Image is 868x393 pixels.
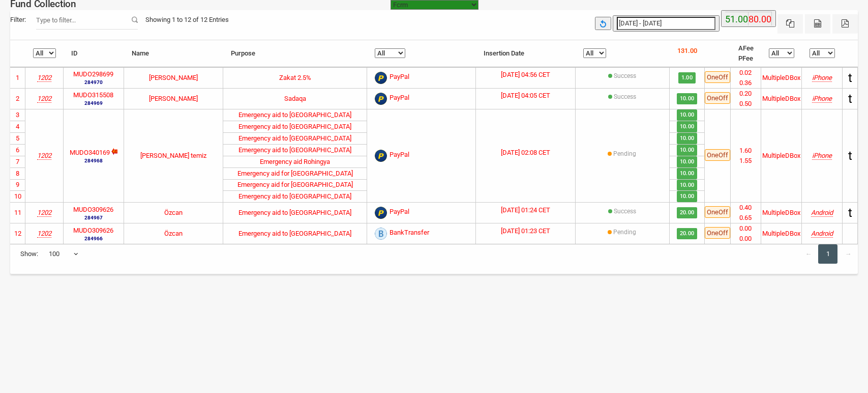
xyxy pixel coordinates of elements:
[20,249,38,259] span: Show:
[677,191,697,202] span: 10.00
[223,179,367,191] td: Emergency aid for [GEOGRAPHIC_DATA]
[223,109,367,121] td: Emergency aid to [GEOGRAPHIC_DATA]
[848,206,852,220] span: t
[390,228,429,240] span: BankTransfer
[731,156,761,166] li: 1.55
[124,202,223,223] td: Özcan
[10,144,25,156] td: 6
[223,67,367,88] td: Zakat 2.5%
[705,71,730,83] span: OneOff
[677,156,697,167] span: 10.00
[677,46,697,56] p: 131.00
[677,145,697,156] span: 10.00
[64,40,124,67] th: ID
[818,244,837,264] a: 1
[738,53,754,64] li: PFee
[677,180,697,191] span: 10.00
[10,109,25,121] td: 3
[731,223,761,234] li: 0.00
[223,202,367,223] td: Emergency aid to [GEOGRAPHIC_DATA]
[614,92,636,101] label: Success
[812,152,832,159] i: Mozilla/5.0 (iPhone; CPU iPhone OS 18_3_1 like Mac OS X) AppleWebKit/605.1.15 (KHTML, like Gecko)...
[37,152,51,159] i: Musaid e.V.
[124,109,223,202] td: [PERSON_NAME] temiz
[848,149,852,163] span: t
[811,209,833,216] i: Mozilla/5.0 (Linux; Android 14; SM-S928B Build/UP1A.231005.007; wv) AppleWebKit/537.36 (KHTML, li...
[70,157,117,164] small: 284968
[10,202,25,223] td: 11
[731,146,761,156] li: 1.60
[37,209,51,216] i: Musaid e.V.
[848,71,852,85] span: t
[762,151,800,161] div: MultipleDBox
[501,70,550,80] label: [DATE] 04:56 CET
[10,156,25,167] td: 7
[705,227,730,239] span: OneOff
[705,206,730,218] span: OneOff
[848,92,852,106] span: t
[476,40,576,67] th: Insertion Date
[731,78,761,88] li: 0.36
[124,223,223,244] td: Özcan
[37,230,51,237] i: Musaid e.V.
[677,228,697,239] span: 20.00
[731,234,761,244] li: 0.00
[705,149,730,161] span: OneOff
[721,10,776,27] button: 51.00 80.00
[73,235,113,242] small: 284966
[223,144,367,156] td: Emergency aid to [GEOGRAPHIC_DATA]
[677,168,697,179] span: 10.00
[223,132,367,144] td: Emergency aid to [GEOGRAPHIC_DATA]
[501,148,550,158] label: [DATE] 02:08 CET
[762,94,800,104] div: MultipleDBox
[614,71,636,80] label: Success
[812,95,832,102] i: Mozilla/5.0 (iPhone; CPU iPhone OS 18_5 like Mac OS X) AppleWebKit/605.1.15 (KHTML, like Gecko) M...
[223,156,367,167] td: Emergency aid Rohingya
[10,167,25,179] td: 8
[73,69,113,79] label: MUDO298699
[677,109,697,121] span: 10.00
[223,40,367,67] th: Purpose
[110,148,117,155] img: new-dl.gif
[10,190,25,202] td: 10
[223,190,367,202] td: Emergency aid to [GEOGRAPHIC_DATA]
[36,10,138,30] input: Filter:
[839,244,858,264] a: →
[124,88,223,109] td: [PERSON_NAME]
[811,230,833,237] i: Mozilla/5.0 (Linux; Android 14; SM-S928B Build/UP1A.231005.007; wv) AppleWebKit/537.36 (KHTML, li...
[613,228,636,237] label: Pending
[70,148,110,158] label: MUDO340169
[731,89,761,99] li: 0.20
[73,226,113,236] label: MUDO309626
[390,207,409,219] span: PayPal
[390,150,409,162] span: PayPal
[762,73,800,83] div: MultipleDBox
[223,167,367,179] td: Emergency aid for [GEOGRAPHIC_DATA]
[677,93,697,104] span: 10.00
[223,223,367,244] td: Emergency aid to [GEOGRAPHIC_DATA]
[138,10,236,30] div: Showing 1 to 12 of 12 Entries
[731,68,761,78] li: 0.02
[10,132,25,144] td: 5
[677,133,697,144] span: 10.00
[501,91,550,101] label: [DATE] 04:05 CET
[762,208,800,218] div: MultipleDBox
[731,99,761,109] li: 0.50
[390,93,409,105] span: PayPal
[10,121,25,132] td: 4
[73,99,113,107] small: 284969
[614,207,636,216] label: Success
[749,12,771,26] label: 80.00
[73,78,113,86] small: 284970
[799,244,818,264] a: ←
[48,244,79,264] span: 100
[501,226,550,236] label: [DATE] 01:23 CET
[731,213,761,223] li: 0.65
[501,205,550,215] label: [DATE] 01:24 CET
[37,95,51,102] i: Musaid e.V.
[10,179,25,191] td: 9
[705,92,730,104] span: OneOff
[223,121,367,132] td: Emergency aid to [GEOGRAPHIC_DATA]
[390,72,409,84] span: PayPal
[10,88,25,109] td: 2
